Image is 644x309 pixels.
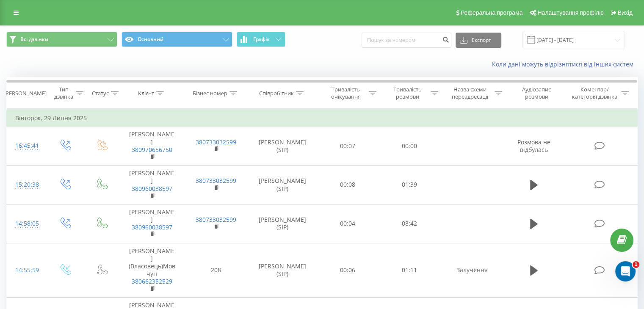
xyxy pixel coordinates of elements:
[120,166,184,204] td: [PERSON_NAME]
[317,243,379,297] td: 00:06
[6,32,117,47] button: Всі дзвінки
[132,185,172,193] a: 380960038597
[633,261,639,268] span: 1
[120,243,184,297] td: [PERSON_NAME](Власовець)Мовчун
[53,86,73,100] div: Тип дзвінка
[248,127,317,166] td: [PERSON_NAME] (SIP)
[456,33,501,48] button: Експорт
[512,86,561,100] div: Аудіозапис розмови
[448,86,492,100] div: Назва схеми переадресації
[259,90,294,97] div: Співробітник
[15,177,38,193] div: 15:20:38
[386,86,428,100] div: Тривалість розмови
[193,90,227,97] div: Бізнес номер
[248,166,317,204] td: [PERSON_NAME] (SIP)
[132,223,172,231] a: 380960038597
[317,166,379,204] td: 00:08
[253,36,270,42] span: Графік
[325,86,367,100] div: Тривалість очікування
[362,33,451,48] input: Пошук за номером
[379,204,440,243] td: 08:42
[15,215,38,232] div: 14:58:05
[120,204,184,243] td: [PERSON_NAME]
[379,243,440,297] td: 01:11
[132,146,172,154] a: 380970656750
[196,138,236,146] a: 380733032599
[20,36,48,43] span: Всі дзвінки
[15,262,38,279] div: 14:55:59
[184,243,248,297] td: 208
[196,215,236,223] a: 380733032599
[15,138,38,154] div: 16:45:41
[440,243,504,297] td: Залучення
[492,60,638,68] a: Коли дані можуть відрізнятися вiд інших систем
[122,32,232,47] button: Основний
[237,32,285,47] button: Графік
[517,138,550,154] span: Розмова не відбулась
[132,277,172,285] a: 380662352529
[7,110,638,127] td: Вівторок, 29 Липня 2025
[618,9,633,16] span: Вихід
[138,90,154,97] div: Клієнт
[317,204,379,243] td: 00:04
[379,166,440,204] td: 01:39
[92,90,109,97] div: Статус
[120,127,184,166] td: [PERSON_NAME]
[537,9,603,16] span: Налаштування профілю
[248,204,317,243] td: [PERSON_NAME] (SIP)
[461,9,523,16] span: Реферальна програма
[615,261,636,281] iframe: Intercom live chat
[4,90,47,97] div: [PERSON_NAME]
[379,127,440,166] td: 00:00
[248,243,317,297] td: [PERSON_NAME] (SIP)
[317,127,379,166] td: 00:07
[569,86,619,100] div: Коментар/категорія дзвінка
[196,177,236,185] a: 380733032599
